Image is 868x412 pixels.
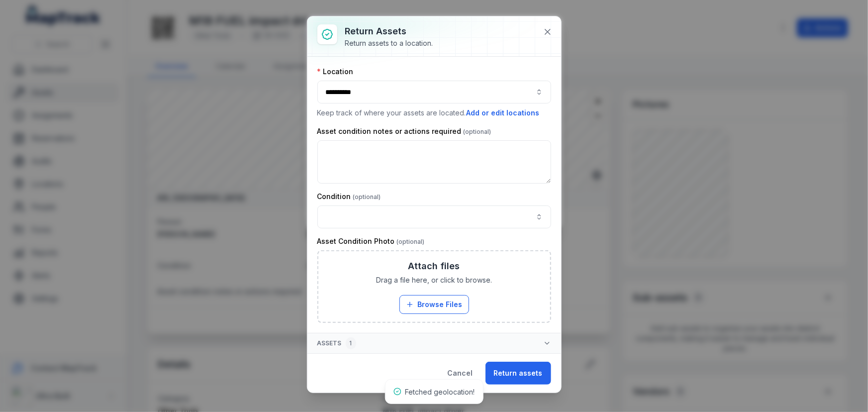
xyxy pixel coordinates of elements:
[307,333,561,353] button: Assets1
[346,337,356,349] div: 1
[345,24,433,38] h3: Return assets
[405,388,475,396] span: Fetched geolocation!
[345,38,433,48] div: Return assets to a location.
[317,126,491,136] label: Asset condition notes or actions required
[317,67,354,77] label: Location
[376,275,492,285] span: Drag a file here, or click to browse.
[439,362,482,385] button: Cancel
[485,362,551,385] button: Return assets
[317,192,381,202] label: Condition
[317,107,551,118] p: Keep track of where your assets are located.
[317,236,425,246] label: Asset Condition Photo
[317,337,356,349] span: Assets
[399,295,469,314] button: Browse Files
[408,259,460,273] h3: Attach files
[466,107,540,118] button: Add or edit locations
